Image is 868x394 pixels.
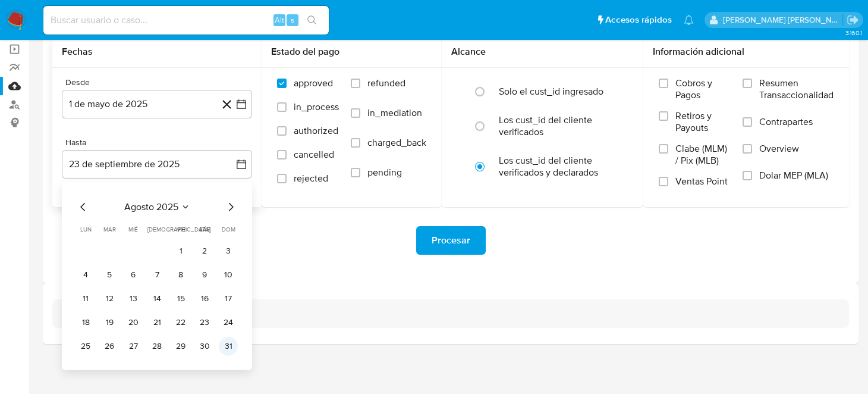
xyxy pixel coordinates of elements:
button: search-icon [300,12,324,29]
span: Alt [275,14,284,26]
a: Salir [847,14,859,26]
a: Notificaciones [684,15,694,25]
span: Accesos rápidos [605,14,672,26]
span: s [291,14,294,26]
p: brenda.morenoreyes@mercadolibre.com.mx [723,14,843,26]
span: 3.160.1 [845,28,862,37]
input: Buscar usuario o caso... [43,12,329,28]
